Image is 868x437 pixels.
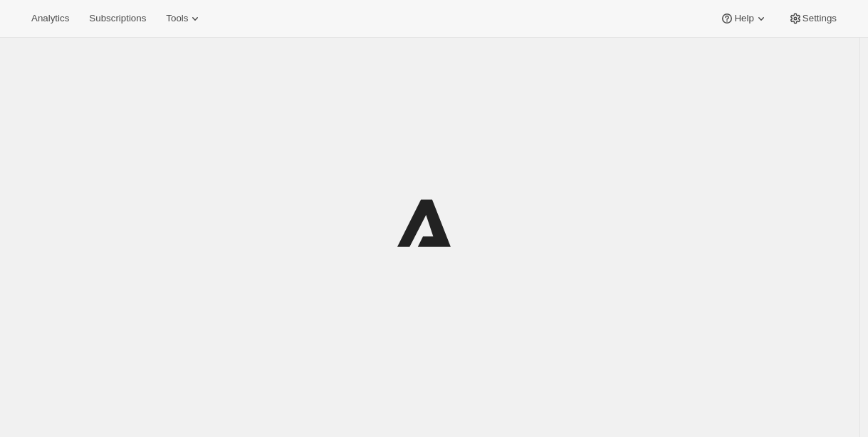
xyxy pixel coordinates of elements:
button: Settings [780,9,845,28]
span: Help [734,13,753,24]
button: Help [711,9,776,28]
span: Tools [166,13,188,24]
span: Analytics [31,13,69,24]
button: Tools [157,9,211,28]
span: Subscriptions [89,13,146,24]
span: Settings [802,13,837,24]
button: Analytics [23,9,78,28]
button: Subscriptions [80,9,155,28]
